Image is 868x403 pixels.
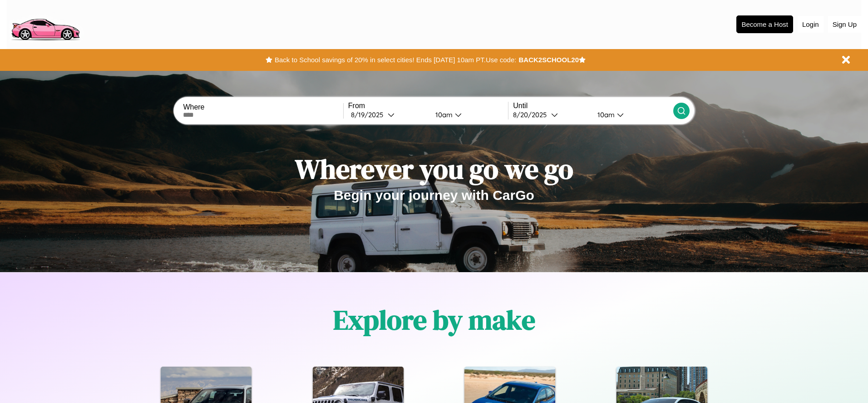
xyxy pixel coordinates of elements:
h1: Explore by make [333,301,535,338]
div: 10am [593,110,617,119]
div: 10am [431,110,455,119]
button: 8/19/2025 [348,110,428,119]
button: Login [798,16,824,33]
label: Until [513,102,673,110]
b: BACK2SCHOOL20 [518,56,579,64]
label: Where [183,103,343,111]
button: 10am [428,110,508,119]
button: 10am [590,110,673,119]
button: Sign Up [828,16,861,33]
img: logo [7,5,84,43]
button: Back to School savings of 20% in select cities! Ends [DATE] 10am PT.Use code: [272,54,518,66]
div: 8 / 20 / 2025 [513,110,551,119]
label: From [348,102,508,110]
button: Become a Host [736,15,793,33]
div: 8 / 19 / 2025 [351,110,388,119]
